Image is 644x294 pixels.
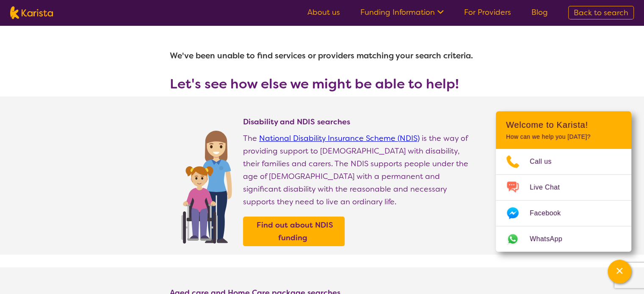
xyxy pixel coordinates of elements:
[530,155,562,168] span: Call us
[574,8,628,18] span: Back to search
[243,132,475,208] p: The is the way of providing support to [DEMOGRAPHIC_DATA] with disability, their families and car...
[307,7,340,17] a: About us
[530,233,572,245] span: WhatsApp
[10,6,53,19] img: Karista logo
[170,76,475,91] h3: Let's see how else we might be able to help!
[530,181,570,194] span: Live Chat
[170,46,475,66] h1: We've been unable to find services or providers matching your search criteria.
[257,220,333,243] b: Find out about NDIS funding
[530,207,571,220] span: Facebook
[496,226,631,252] a: Web link opens in a new tab.
[568,6,634,19] a: Back to search
[360,7,444,17] a: Funding Information
[259,133,420,143] a: National Disability Insurance Scheme (NDIS)
[506,133,621,140] p: How can we help you [DATE]?
[245,219,343,244] a: Find out about NDIS funding
[496,149,631,252] ul: Choose channel
[243,117,475,127] h4: Disability and NDIS searches
[178,125,235,244] img: Find NDIS and Disability services and providers
[531,7,548,17] a: Blog
[608,260,631,283] button: Channel Menu
[506,120,621,130] h2: Welcome to Karista!
[464,7,511,17] a: For Providers
[496,111,631,252] div: Channel Menu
